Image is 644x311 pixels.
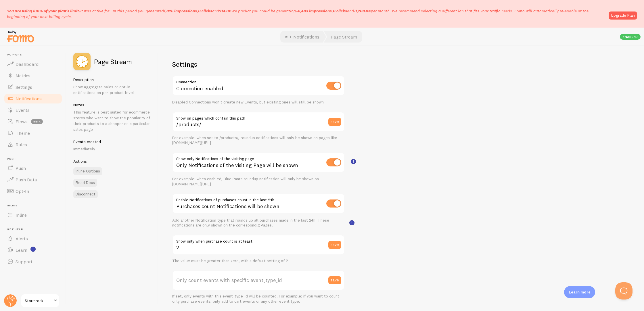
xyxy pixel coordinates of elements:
[16,119,28,124] span: Flows
[296,8,332,14] b: -4,483 impressions
[3,58,63,70] a: Dashboard
[31,119,43,124] span: beta
[172,112,345,132] input: /products/
[21,294,60,308] a: Stormrock
[30,247,36,252] svg: <p>Watch New Feature Tutorials!</p>
[172,294,345,304] div: If set, only events with this event_type_id will be counted. For example: if you want to count on...
[3,209,63,221] a: Inline
[16,73,30,78] span: Metrics
[7,204,63,208] span: Inline
[3,116,63,127] a: Flows beta
[7,53,63,57] span: Pop-ups
[3,174,63,185] a: Push Data
[172,218,345,228] div: Add another Notification type that rounds up all purchases made in the last 24h. These notificati...
[164,8,197,14] b: 1,876 impressions
[3,244,63,256] a: Learn
[73,179,97,187] a: Read Docs
[73,139,151,144] h5: Events created
[3,127,63,139] a: Theme
[7,157,63,161] span: Push
[6,29,35,44] img: fomo-relay-logo-orange.svg
[172,60,345,69] h2: Settings
[3,81,63,93] a: Settings
[73,109,151,132] p: This feature is best suited for ecommerce stores who want to show the popularity of their product...
[16,212,27,218] span: Inline
[3,162,63,174] a: Push
[564,286,595,298] div: Learn more
[7,228,63,231] span: Get Help
[3,70,63,81] a: Metrics
[7,8,80,14] span: You are using 100% of your plan's limit.
[16,142,27,147] span: Rules
[73,77,151,82] h5: Description
[164,8,231,14] span: , and
[172,258,345,264] div: The value must be greater than zero, with a default setting of 2
[172,235,345,245] label: Show only when purchase count is at least
[16,96,42,101] span: Notifications
[16,61,39,67] span: Dashboard
[328,276,341,284] button: save
[3,256,63,267] a: Support
[73,53,91,70] img: fomo_icons_page_stream.svg
[16,130,30,136] span: Theme
[16,177,37,183] span: Push Data
[615,282,632,300] iframe: Help Scout Beacon - Open
[16,188,29,194] span: Opt-In
[172,112,345,122] label: Show on pages which contain this path
[172,270,345,290] label: Only count events with specific event_type_id
[16,84,32,90] span: Settings
[73,167,102,175] a: Inline Options
[198,8,212,14] b: 0 clicks
[7,8,605,20] p: It was active for . In this period you generated We predict you could be generating per month. We...
[351,159,356,164] svg: <h3>Show Only Notifications of the Visiting Page?<br></h3><p>When enabled, only events that conta...
[16,165,26,171] span: Push
[172,176,345,187] div: For example: when enabled, Blue Pants roundup notification will only be shown on [DOMAIN_NAME][URL]
[172,152,345,173] div: Only Notifications of the visiting Page will be shown
[333,8,347,14] b: 0 clicks
[172,193,345,214] div: Purchases count Notifications will be shown
[354,8,371,14] b: -1,708.0€
[569,289,591,295] p: Learn more
[328,118,341,126] button: save
[219,8,231,14] b: 714.0€
[16,247,27,253] span: Learn
[3,185,63,197] a: Opt-In
[609,11,637,20] a: Upgrade Plan
[16,107,30,113] span: Events
[73,102,151,107] h5: Notes
[73,159,151,164] h5: Actions
[73,190,98,198] button: Disconnect
[25,297,52,304] span: Stormrock
[3,139,63,150] a: Rules
[3,93,63,104] a: Notifications
[172,76,345,97] div: Connection enabled
[172,235,345,255] input: 2
[328,241,341,249] button: save
[3,233,63,244] a: Alerts
[73,84,151,95] p: Show aggregate sales or opt-in notifications on per-product level
[16,259,32,264] span: Support
[16,236,28,241] span: Alerts
[94,58,132,65] h2: Page Stream
[296,8,371,14] span: , and
[349,220,354,225] svg: <p>When enabled, this option shows a “Roundup" notification that displays the total number of pur...
[73,146,151,152] p: Immediately
[172,135,345,145] div: For example: when set to /products/, roundup notifications will only be shown on pages like [DOMA...
[3,104,63,116] a: Events
[172,100,345,105] div: Disabled Connections won't create new Events, but existing ones will still be shown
